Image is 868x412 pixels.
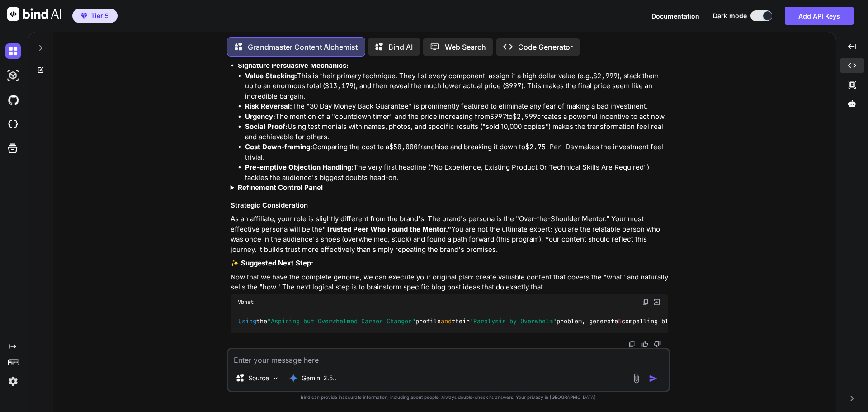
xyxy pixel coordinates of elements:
p: Bind can provide inaccurate information, including about people. Always double-check its answers.... [227,394,670,401]
strong: Risk Reversal: [245,102,292,110]
p: Source [248,374,269,383]
p: Gemini 2.5.. [302,374,336,383]
code: $50,000 [389,142,418,152]
strong: Refinement Control Panel [238,183,323,192]
span: "Paralysis by Overwhelm" [470,317,557,326]
span: Documentation [651,12,699,20]
span: Dark mode [713,11,747,20]
strong: Value Stacking: [245,71,297,80]
p: Web Search [445,42,486,52]
strong: Cost Down-framing: [245,142,312,151]
code: $997 [505,81,521,90]
img: copy [628,341,636,348]
li: Using testimonials with names, photos, and specific results ("sold 10,000 copies") makes the tran... [245,122,668,142]
span: 5 [618,317,622,326]
span: Tier 5 [91,11,109,20]
code: $2,999 [593,71,618,81]
p: Now that we have the complete genome, we can execute your original plan: create valuable content ... [231,272,668,293]
code: $2.75 Per Day [525,142,578,152]
strong: Pre-emptive Objection Handling: [245,163,354,171]
li: The mention of a "countdown timer" and the price increasing from to creates a powerful incentive ... [245,112,668,122]
button: Documentation [651,11,699,21]
li: This is their primary technique. They list every component, assign it a high dollar value (e.g., ... [245,71,668,102]
code: $2,999 [513,112,537,121]
code: $13,179 [325,81,354,90]
code: $997 [490,112,506,121]
img: Gemini 2.5 Pro [289,374,298,383]
button: premiumTier 5 [72,9,118,23]
strong: ✨ Suggested Next Step: [231,259,313,267]
li: The very first headline ("No Experience, Existing Product Or Technical Skills Are Required") tack... [245,162,668,183]
p: Grandmaster Content Alchemist [248,42,358,52]
img: darkAi-studio [5,68,21,83]
img: copy [642,298,649,306]
span: Vbnet [238,298,254,306]
img: darkChat [5,43,21,59]
li: The "30 Day Money Back Guarantee" is prominently featured to eliminate any fear of making a bad i... [245,101,668,112]
span: "Aspiring but Overwhelmed Career Changer" [267,317,415,326]
h3: Strategic Consideration [231,200,668,211]
img: Pick Models [272,374,279,382]
img: icon [649,374,658,383]
span: Using [238,317,256,326]
img: like [641,341,648,348]
strong: Social Proof: [245,122,288,131]
strong: Signature Persuasive Mechanics: [238,61,349,70]
li: Comparing the cost to a franchise and breaking it down to makes the investment feel trivial. [245,142,668,162]
img: githubDark [5,92,21,108]
img: cloudideIcon [5,117,21,132]
span: and [441,317,452,326]
img: attachment [631,373,642,384]
img: premium [81,13,87,19]
img: Bind AI [7,7,61,21]
img: dislike [654,341,661,348]
summary: Refinement Control Panel [231,183,668,193]
p: Code Generator [518,42,573,52]
strong: "Trusted Peer Who Found the Mentor." [322,225,451,233]
p: Bind AI [388,42,413,52]
strong: Urgency: [245,112,275,121]
p: As an affiliate, your role is slightly different from the brand's. The brand's persona is the "Ov... [231,214,668,255]
img: Open in Browser [653,298,661,306]
button: Add API Keys [785,7,854,25]
img: settings [5,374,21,389]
